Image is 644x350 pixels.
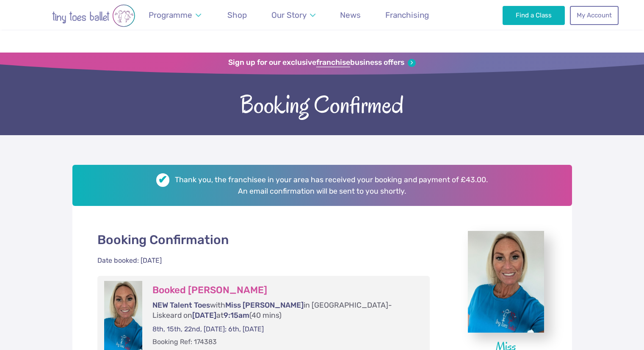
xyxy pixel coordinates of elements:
[224,311,249,319] span: 9:15am
[152,300,413,321] p: with in [GEOGRAPHIC_DATA]-Liskeard on at (40 mins)
[385,10,429,20] span: Franchising
[152,337,413,347] p: Booking Ref: 174383
[336,5,365,25] a: News
[340,10,361,20] span: News
[26,4,161,27] img: tiny toes ballet
[225,301,304,309] span: Miss [PERSON_NAME]
[503,6,565,25] a: Find a Class
[97,231,430,248] p: Booking Confirmation
[468,231,544,333] img: img-20221207-wa0009.jpg
[192,311,216,319] span: [DATE]
[271,10,307,20] span: Our Story
[152,325,413,334] p: 8th, 15th, 22nd, [DATE]; 6th, [DATE]
[224,5,251,25] a: Shop
[381,5,433,25] a: Franchising
[570,6,618,25] a: My Account
[152,284,413,296] h3: Booked [PERSON_NAME]
[316,58,350,67] strong: franchise
[227,10,247,20] span: Shop
[267,5,319,25] a: Our Story
[152,301,210,309] span: NEW Talent Toes
[228,58,416,67] a: Sign up for our exclusivefranchisebusiness offers
[97,256,162,265] div: Date booked: [DATE]
[72,165,572,206] h2: Thank you, the franchisee in your area has received your booking and payment of £43.00. An email ...
[145,5,205,25] a: Programme
[149,10,192,20] span: Programme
